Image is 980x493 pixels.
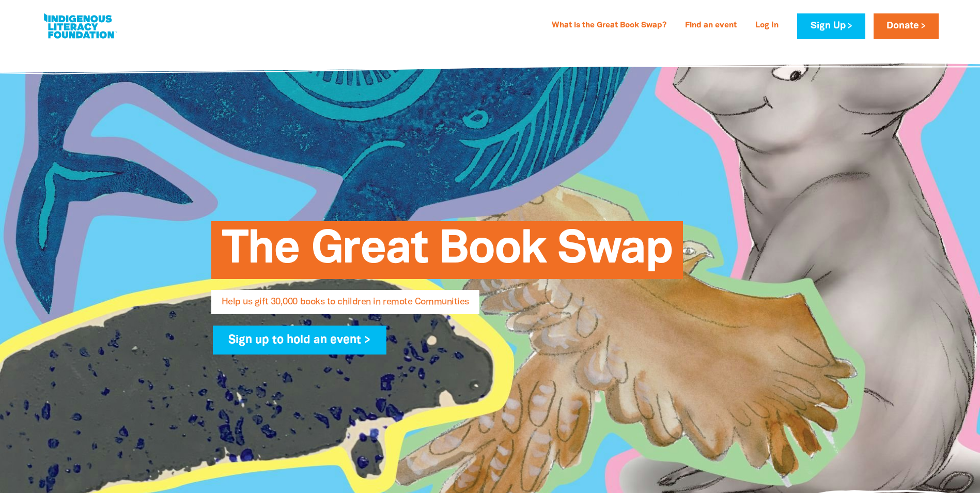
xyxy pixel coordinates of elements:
span: Help us gift 30,000 books to children in remote Communities [222,298,469,314]
a: What is the Great Book Swap? [546,18,673,34]
a: Sign Up [797,13,865,39]
a: Sign up to hold an event > [213,326,387,355]
a: Donate [874,13,939,39]
a: Log In [749,18,785,34]
span: The Great Book Swap [222,229,673,279]
a: Find an event [679,18,743,34]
